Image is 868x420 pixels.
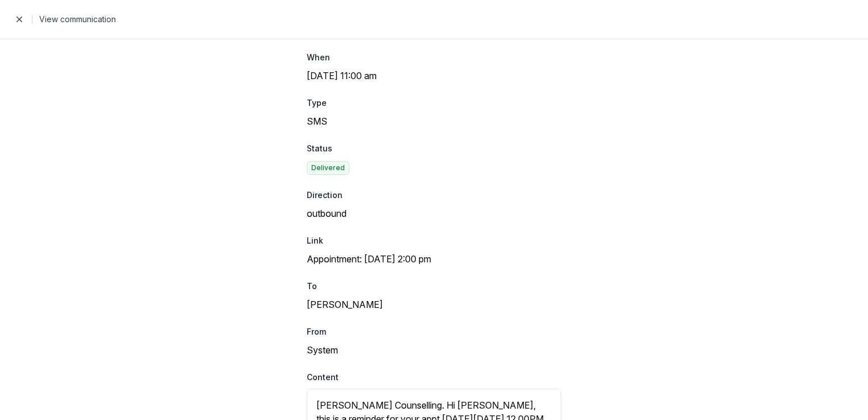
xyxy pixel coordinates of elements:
[307,279,561,293] div: To
[307,69,561,83] div: [DATE] 11:00 am
[307,298,561,311] div: [PERSON_NAME]
[307,96,561,110] div: Type
[307,370,561,384] div: Content
[307,252,561,266] div: Appointment: [DATE] 2:00 pm
[307,234,561,248] div: Link
[307,114,561,128] div: SMS
[307,207,561,220] div: outbound
[307,142,561,155] div: Status
[307,51,561,64] div: When
[307,343,561,357] div: System
[307,161,349,175] span: Delivered
[307,325,561,339] div: From
[39,13,854,26] h2: View communication
[307,188,561,202] div: Direction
